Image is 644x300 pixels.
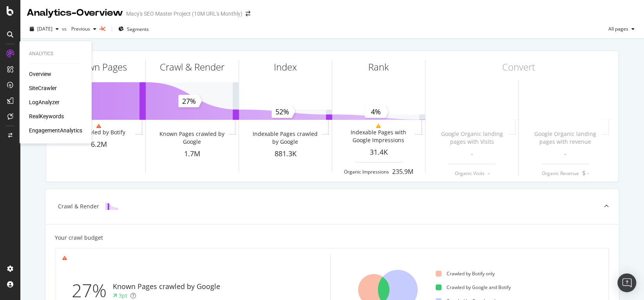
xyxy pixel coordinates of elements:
div: Known Pages [71,60,127,74]
div: 31.4K [332,147,425,157]
button: [DATE] [27,23,62,35]
a: LogAnalyzer [29,98,60,106]
a: EngagementAnalytics [29,127,82,134]
div: 3pt [119,292,127,300]
button: Segments [115,23,152,35]
div: Macy's SEO Master Project (10M URL's Monthly) [126,10,242,18]
button: All pages [605,23,638,35]
div: Analytics - Overview [27,6,123,20]
div: Crawled by Google and Botify [436,284,510,291]
span: All pages [605,25,628,32]
div: Analytics [29,51,82,57]
div: Indexable Pages with Google Impressions [343,128,413,144]
div: 1.7M [146,149,239,159]
div: Known Pages crawled by Google [157,130,227,146]
img: block-icon [105,202,118,210]
span: Previous [68,25,90,32]
div: Crawled by Botify only [436,270,494,277]
div: Crawl & Render [160,60,224,74]
div: Your crawl budget [55,234,103,242]
span: Segments [127,26,149,33]
div: 881.3K [239,149,332,159]
div: Crawl & Render [58,202,99,210]
span: 2025 Aug. 7th [37,25,52,32]
div: 235.9M [392,167,413,176]
div: Known Pages crawled by Google [113,282,220,292]
div: Index [274,60,297,74]
div: Pages crawled by Botify [63,128,125,136]
span: vs [62,25,68,32]
div: Rank [368,60,389,74]
div: 6.2M [52,139,145,150]
a: SiteCrawler [29,84,57,92]
div: Organic Impressions [344,168,389,175]
div: arrow-right-arrow-left [246,11,250,16]
button: Previous [68,23,99,35]
div: Open Intercom Messenger [617,273,636,292]
div: Indexable Pages crawled by Google [250,130,320,146]
a: RealKeywords [29,112,64,120]
a: Overview [29,70,51,78]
